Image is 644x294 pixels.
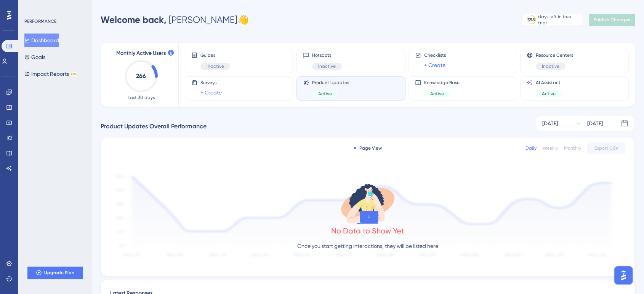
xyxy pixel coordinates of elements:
p: Once you start getting interactions, they will be listed here [297,241,438,251]
span: Active [430,91,444,97]
span: Last 30 days [128,94,155,101]
span: Guides [200,52,230,58]
button: Goals [24,50,45,64]
span: Product Updates [312,80,349,86]
button: Dashboard [24,34,59,47]
button: Impact ReportsBETA [24,67,77,81]
span: Inactive [542,63,559,69]
span: Checklists [424,52,446,58]
div: BETA [70,72,77,76]
span: Export CSV [594,145,618,151]
span: Welcome back, [101,14,167,25]
span: AI Assistant [536,80,562,86]
span: Active [318,91,332,97]
div: No Data to Show Yet [331,225,404,236]
span: Product Updates Overall Performance [101,122,207,131]
div: Weekly [543,145,558,151]
span: Inactive [207,63,224,69]
a: + Create [424,61,445,70]
button: Publish Changes [589,14,635,26]
div: [DATE] [587,119,603,128]
a: + Create [200,88,222,97]
span: Inactive [318,63,336,69]
div: days left in free trial [538,14,580,26]
span: Monthly Active Users [116,49,166,58]
text: 266 [136,72,146,80]
div: [DATE] [542,119,558,128]
span: Resource Centers [536,52,573,58]
div: Daily [525,145,537,151]
span: Surveys [200,80,222,86]
span: Knowledge Base [424,80,460,86]
span: Hotspots [312,52,342,58]
span: Upgrade Plan [44,270,74,276]
button: Upgrade Plan [27,267,82,279]
div: Monthly [564,145,581,151]
span: Active [542,91,556,97]
div: [PERSON_NAME] 👋 [101,14,249,26]
div: Page View [354,145,382,151]
div: PERFORMANCE [24,18,56,24]
div: 358 [527,17,535,23]
span: Publish Changes [594,17,630,23]
iframe: UserGuiding AI Assistant Launcher [612,264,635,287]
button: Export CSV [587,142,625,154]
